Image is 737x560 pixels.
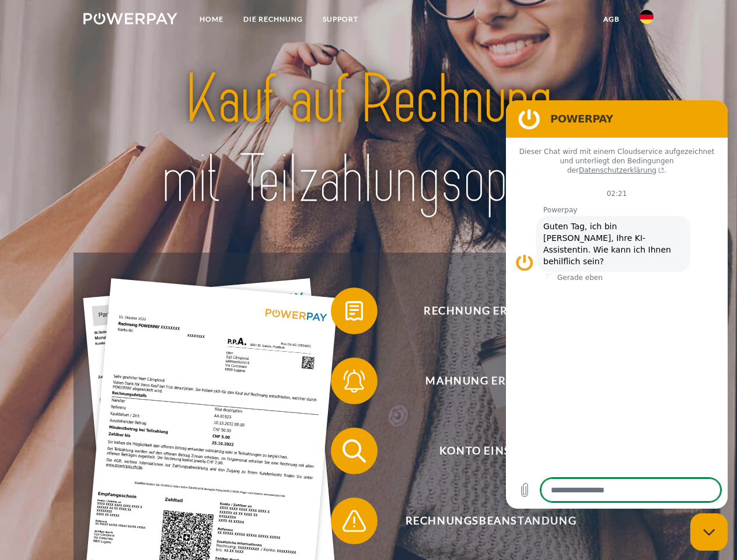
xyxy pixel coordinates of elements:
button: Mahnung erhalten? [331,358,634,404]
span: Rechnungsbeanstandung [348,498,634,544]
img: de [640,10,654,24]
img: qb_warning.svg [340,506,369,535]
img: qb_search.svg [340,436,369,466]
a: Home [190,9,233,30]
img: logo-powerpay-white.svg [83,13,177,24]
span: Konto einsehen [348,428,634,474]
a: SUPPORT [313,9,368,30]
button: Konto einsehen [331,428,634,474]
a: agb [593,9,630,30]
button: Rechnungsbeanstandung [331,498,634,544]
img: qb_bell.svg [340,366,369,395]
span: Mahnung erhalten? [348,358,634,404]
iframe: Schaltfläche zum Öffnen des Messaging-Fensters; Konversation läuft [690,513,728,551]
iframe: Messaging-Fenster [506,100,728,509]
img: qb_bill.svg [340,296,369,325]
button: Rechnung erhalten? [331,288,634,334]
img: title-powerpay_de.svg [111,56,626,223]
a: DIE RECHNUNG [233,9,313,30]
span: Rechnung erhalten? [348,288,634,334]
